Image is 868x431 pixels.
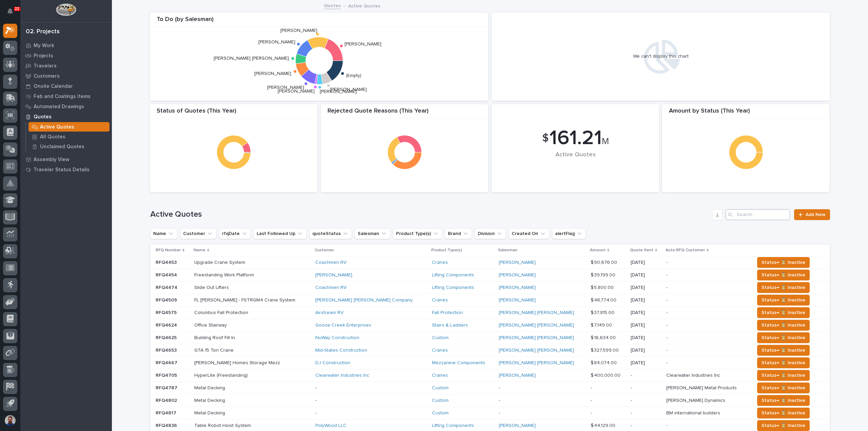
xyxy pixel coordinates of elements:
button: Salesman [355,228,390,239]
p: RFQ4453 [156,258,178,266]
p: $ 44,129.00 [591,422,617,429]
text: [PERSON_NAME] [320,89,357,94]
p: RFQ4454 [156,271,178,278]
p: - [631,373,661,378]
span: Add New [806,212,826,217]
p: [DATE] [631,360,661,366]
a: Cranes [432,348,448,353]
a: Add New [794,209,830,220]
p: - [591,384,593,391]
a: Custom [432,385,449,391]
p: - [631,423,661,429]
a: Mezzanine Components [432,360,485,366]
p: [DATE] [631,310,661,316]
a: Cranes [432,297,448,303]
p: RFQ4575 [156,309,178,316]
p: - [666,283,669,291]
a: [PERSON_NAME] [315,272,352,278]
p: RFQ4817 [156,409,178,416]
a: Fab and Coatings Items [20,91,112,101]
span: Status→ ⏳ Inactive [762,384,805,392]
div: We can't display this chart [633,54,689,59]
p: [DATE] [631,322,661,328]
button: Last Followed Up [254,228,307,239]
p: RFQ4802 [156,396,178,404]
div: Status of Quotes (This Year) [150,107,317,119]
p: $ 37,815.00 [591,309,616,316]
p: Columbus Fall Protection [194,309,250,316]
a: Quotes [324,1,341,9]
img: Workspace Logo [56,3,76,16]
button: Status→ ⏳ Inactive [757,395,810,406]
p: Product Type(s) [431,247,462,254]
tr: RFQ4802RFQ4802 Metal DeckingMetal Decking -Custom --- -[PERSON_NAME] Dynamics[PERSON_NAME] Dynami... [150,394,830,407]
a: Stairs & Ladders [432,322,468,328]
tr: RFQ4453RFQ4453 Upgrade Crane SystemUpgrade Crane System Coachmen RV Cranes [PERSON_NAME] $ 90,676... [150,256,830,269]
a: Fall Protection [432,310,463,316]
p: Slide Out Lifters [194,283,230,291]
h1: Active Quotes [150,210,710,219]
p: - [631,398,661,404]
p: $ 16,634.00 [591,334,617,341]
a: Clearwater Industries Inc [315,373,369,378]
span: Status→ ⏳ Inactive [762,258,805,267]
p: - [499,398,585,404]
p: Active Quotes [40,124,74,130]
span: Status→ ⏳ Inactive [762,422,805,430]
p: [DATE] [631,297,661,303]
a: [PERSON_NAME] [PERSON_NAME] [499,310,574,316]
p: RFQ4474 [156,283,179,291]
a: Quotes [20,112,112,122]
a: Cranes [432,260,448,266]
a: [PERSON_NAME] [PERSON_NAME] Company [315,297,413,303]
button: Status→ ⏳ Inactive [757,270,810,280]
a: Lifting Components [432,272,474,278]
p: RFQ4787 [156,384,179,391]
div: To Do (by Salesman) [150,16,488,27]
tr: RFQ4509RFQ4509 FL [PERSON_NAME] - FSTRGM4 Crane SystemFL [PERSON_NAME] - FSTRGM4 Crane System [PE... [150,294,830,307]
p: 22 [15,6,19,11]
tr: RFQ4667RFQ4667 [PERSON_NAME] Homes Storage Mezz[PERSON_NAME] Homes Storage Mezz DJ Construction M... [150,357,830,369]
text: [PERSON_NAME] [267,85,304,90]
p: - [666,309,669,316]
button: Notifications [3,4,17,18]
p: Fab and Coatings Items [34,94,91,100]
p: GTA 15 Ton Crane [194,346,235,353]
p: RFQ4624 [156,321,178,328]
p: [DATE] [631,335,661,341]
p: RFQ4836 [156,422,178,429]
p: - [666,296,669,303]
a: PolyWood LLC [315,423,347,429]
p: Metal Decking [194,409,226,416]
p: - [591,396,593,404]
input: Search [726,209,790,220]
text: [PERSON_NAME] [PERSON_NAME] [214,56,289,61]
a: [PERSON_NAME] [PERSON_NAME] [499,348,574,353]
button: Status→ ⏳ Inactive [757,383,810,393]
button: Status→ ⏳ Inactive [757,320,810,331]
a: NuWay Construction [315,335,359,341]
div: Amount by Status (This Year) [662,107,830,119]
p: - [631,385,661,391]
button: quoteStatus [309,228,352,239]
p: RFQ4667 [156,359,179,366]
p: Office Stairway [194,321,228,328]
a: Goose Creek Enterprises [315,322,371,328]
button: Status→ ⏳ Inactive [757,282,810,293]
p: - [666,346,669,353]
span: Status→ ⏳ Inactive [762,334,805,342]
span: $ [542,132,549,145]
p: Projects [34,53,53,59]
span: Status→ ⏳ Inactive [762,371,805,379]
span: Status→ ⏳ Inactive [762,271,805,279]
button: Division [475,228,506,239]
a: Unclaimed Quotes [26,142,112,151]
p: $ 39,199.00 [591,271,617,278]
a: Active Quotes [26,122,112,132]
p: Auto RFQ Customer [666,247,705,254]
tr: RFQ4705RFQ4705 HyperLite (Freestanding)HyperLite (Freestanding) Clearwater Industries Inc Cranes ... [150,369,830,382]
span: Status→ ⏳ Inactive [762,359,805,367]
p: BM international builders [666,409,722,416]
button: Brand [445,228,472,239]
p: Active Quotes [348,2,380,9]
